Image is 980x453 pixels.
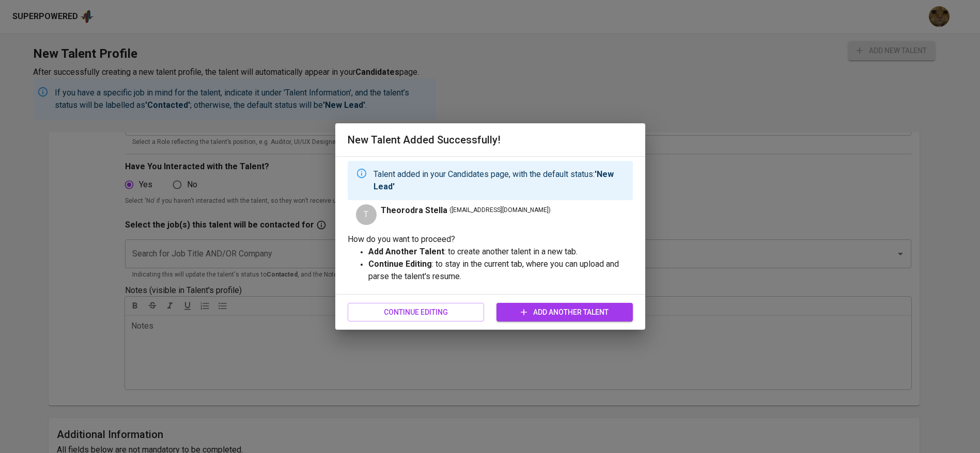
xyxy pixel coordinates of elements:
[374,169,614,191] strong: 'New Lead'
[356,204,377,225] div: T
[368,247,444,256] strong: Add Another Talent
[505,306,625,319] span: Add Another Talent
[356,306,476,319] span: Continue Editing
[348,233,633,246] p: How do you want to proceed?
[368,246,633,258] p: : to create another talent in a new tab.
[381,204,447,217] span: Theorodra Stella
[368,258,633,283] p: : to stay in the current tab, where you can upload and parse the talent's resume.
[348,132,633,148] h6: New Talent Added Successfully!
[348,303,484,322] button: Continue Editing
[496,303,633,322] button: Add Another Talent
[374,168,625,193] p: Talent added in your Candidates page, with the default status:
[368,259,432,269] strong: Continue Editing
[449,205,551,216] span: ( [EMAIL_ADDRESS][DOMAIN_NAME] )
